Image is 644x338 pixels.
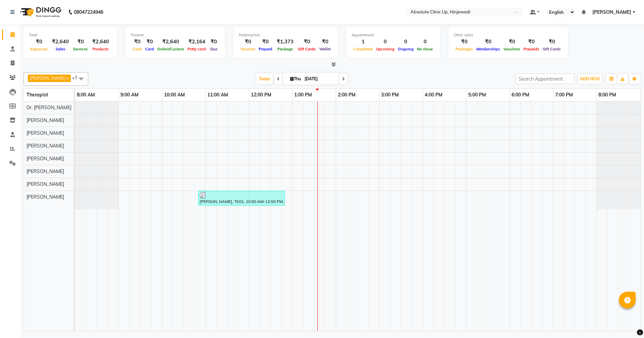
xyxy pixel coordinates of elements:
span: Completed [352,47,374,51]
div: Redemption [239,32,332,38]
span: Sales [54,47,67,51]
div: ₹0 [296,38,318,46]
span: Due [209,47,219,51]
span: ADD NEW [580,76,600,81]
span: [PERSON_NAME] [30,75,66,81]
a: 10:00 AM [162,90,186,100]
div: [PERSON_NAME], TK01, 10:50 AM-12:50 PM, Skin Treatment - Peel(Face) (₹2000) [199,192,284,205]
a: 5:00 PM [467,90,488,100]
a: 7:00 PM [553,90,575,100]
a: 3:00 PM [379,90,400,100]
div: ₹0 [144,38,156,46]
iframe: chat widget [616,311,637,331]
input: Search Appointment [516,74,574,84]
span: Package [276,47,294,51]
div: Total [29,32,112,38]
div: 1 [352,38,374,46]
a: x [66,75,69,81]
span: [PERSON_NAME] [26,181,64,187]
span: Gift Cards [541,47,562,51]
div: ₹2,640 [90,38,112,46]
div: ₹0 [502,38,522,46]
div: ₹0 [541,38,562,46]
button: ADD NEW [578,74,601,84]
span: +7 [72,75,83,80]
span: Petty cash [186,47,208,51]
div: ₹0 [239,38,257,46]
img: logo [17,3,63,22]
span: [PERSON_NAME] [26,194,64,200]
div: ₹2,164 [186,38,208,46]
span: Cash [131,47,144,51]
span: Thu [288,76,303,81]
div: 0 [374,38,396,46]
span: [PERSON_NAME] [26,143,64,149]
a: 2:00 PM [336,90,357,100]
div: ₹0 [208,38,220,46]
span: [PERSON_NAME] [26,130,64,136]
span: Wallet [318,47,332,51]
a: 8:00 PM [597,90,618,100]
div: ₹1,373 [274,38,296,46]
div: ₹0 [454,38,475,46]
span: Memberships [475,47,502,51]
span: Prepaids [522,47,541,51]
div: Other sales [454,32,562,38]
span: [PERSON_NAME] [592,9,631,16]
a: 1:00 PM [292,90,314,100]
div: ₹0 [29,38,49,46]
a: 11:00 AM [206,90,230,100]
div: ₹2,640 [156,38,186,46]
span: Packages [454,47,475,51]
a: 9:00 AM [119,90,140,100]
div: ₹0 [71,38,90,46]
span: Expenses [29,47,49,51]
span: Services [71,47,90,51]
div: ₹0 [475,38,502,46]
a: 8:00 AM [75,90,97,100]
div: ₹0 [318,38,332,46]
span: Gift Cards [296,47,318,51]
span: Dr. [PERSON_NAME] [26,104,71,111]
div: 0 [396,38,415,46]
input: 2025-09-04 [303,74,336,84]
span: Online/Custom [156,47,186,51]
div: Appointment [352,32,435,38]
div: ₹0 [257,38,274,46]
span: Prepaid [257,47,274,51]
div: 0 [415,38,435,46]
span: Card [144,47,156,51]
div: Finance [131,32,220,38]
span: [PERSON_NAME] [26,156,64,162]
a: 6:00 PM [510,90,531,100]
span: Voucher [239,47,257,51]
a: 4:00 PM [423,90,444,100]
div: ₹2,640 [49,38,71,46]
span: Ongoing [396,47,415,51]
span: Products [91,47,110,51]
span: Today [256,74,273,84]
div: ₹0 [131,38,144,46]
span: Therapist [26,92,48,98]
span: Vouchers [502,47,522,51]
span: [PERSON_NAME] [26,168,64,174]
span: [PERSON_NAME] [26,117,64,123]
div: ₹0 [522,38,541,46]
b: 08047224946 [74,3,103,22]
span: Upcoming [374,47,396,51]
a: 12:00 PM [249,90,273,100]
span: No show [415,47,435,51]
